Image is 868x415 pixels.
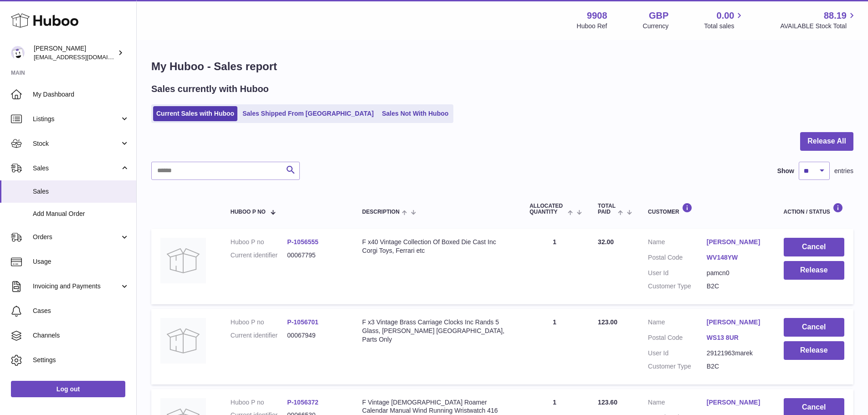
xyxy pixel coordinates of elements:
[379,106,452,121] a: Sales Not With Huboo
[287,318,318,326] a: P-1056701
[231,318,288,327] dt: Huboo P no
[362,209,400,215] span: Description
[287,399,318,406] a: P-1056372
[362,318,511,344] div: F x3 Vintage Brass Carriage Clocks Inc Rands 5 Glass, [PERSON_NAME] [GEOGRAPHIC_DATA], Parts Only
[33,210,129,218] span: Add Manual Order
[598,318,617,326] span: 123.00
[648,253,707,264] dt: Postal Code
[33,257,129,266] span: Usage
[231,238,288,246] dt: Huboo P no
[231,209,266,215] span: Huboo P no
[231,251,288,260] dt: Current identifier
[643,22,669,31] div: Currency
[648,398,707,409] dt: Name
[800,132,853,151] button: Release All
[33,139,120,148] span: Stock
[33,307,129,315] span: Cases
[598,399,617,406] span: 123.60
[239,106,377,121] a: Sales Shipped From [GEOGRAPHIC_DATA]
[784,203,844,215] div: Action / Status
[33,282,120,291] span: Invoicing and Payments
[33,90,129,99] span: My Dashboard
[33,356,129,364] span: Settings
[648,349,707,358] dt: User Id
[834,167,853,175] span: entries
[707,333,765,342] a: WS13 8UR
[577,22,607,31] div: Huboo Ref
[287,331,344,340] dd: 00067949
[34,44,116,61] div: [PERSON_NAME]
[717,10,734,22] span: 0.00
[587,10,607,22] strong: 9908
[648,282,707,291] dt: Customer Type
[11,46,25,60] img: internalAdmin-9908@internal.huboo.com
[648,318,707,329] dt: Name
[707,362,765,371] dd: B2C
[707,398,765,407] a: [PERSON_NAME]
[151,83,269,95] h2: Sales currently with Huboo
[648,333,707,344] dt: Postal Code
[707,253,765,262] a: WV148YW
[160,238,206,283] img: no-photo.jpg
[33,115,120,123] span: Listings
[33,233,120,241] span: Orders
[648,269,707,277] dt: User Id
[780,10,857,31] a: 88.19 AVAILABLE Stock Total
[598,238,614,246] span: 32.00
[777,167,794,175] label: Show
[707,318,765,327] a: [PERSON_NAME]
[704,10,745,31] a: 0.00 Total sales
[784,261,844,280] button: Release
[520,309,589,384] td: 1
[784,318,844,337] button: Cancel
[707,269,765,277] dd: pamcn0
[704,22,745,31] span: Total sales
[784,238,844,256] button: Cancel
[529,203,565,215] span: ALLOCATED Quantity
[33,164,120,173] span: Sales
[153,106,237,121] a: Current Sales with Huboo
[780,22,857,31] span: AVAILABLE Stock Total
[11,381,125,397] a: Log out
[784,341,844,360] button: Release
[648,203,765,215] div: Customer
[231,398,288,407] dt: Huboo P no
[287,251,344,260] dd: 00067795
[231,331,288,340] dt: Current identifier
[648,238,707,249] dt: Name
[151,59,853,74] h1: My Huboo - Sales report
[648,362,707,371] dt: Customer Type
[707,238,765,246] a: [PERSON_NAME]
[33,331,129,340] span: Channels
[824,10,847,22] span: 88.19
[520,229,589,304] td: 1
[34,53,134,61] span: [EMAIL_ADDRESS][DOMAIN_NAME]
[287,238,318,246] a: P-1056555
[707,282,765,291] dd: B2C
[598,203,616,215] span: Total paid
[160,318,206,364] img: no-photo.jpg
[649,10,668,22] strong: GBP
[33,187,129,196] span: Sales
[362,238,511,255] div: F x40 Vintage Collection Of Boxed Die Cast Inc Corgi Toys, Ferrari etc
[707,349,765,358] dd: 29121963marek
